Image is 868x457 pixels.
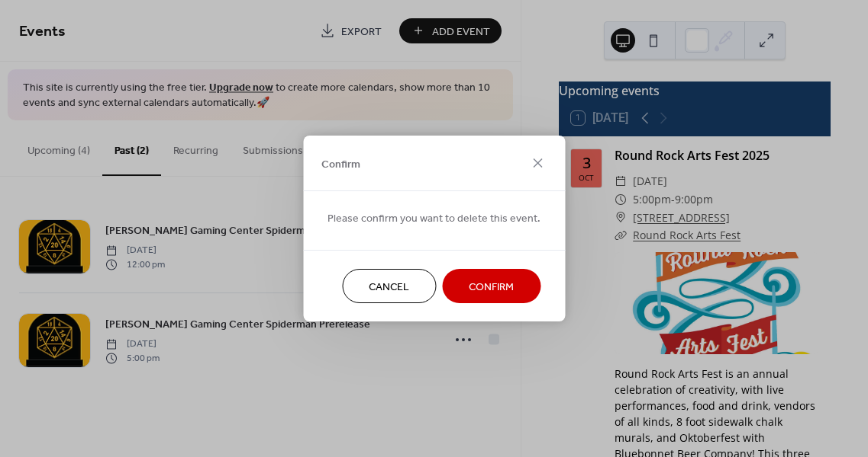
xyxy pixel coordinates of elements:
button: Confirm [442,269,540,303]
span: Cancel [369,280,409,296]
span: Please confirm you want to delete this event. [328,211,540,227]
span: Confirm [469,280,514,296]
span: Confirm [321,156,360,172]
button: Cancel [342,269,436,303]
